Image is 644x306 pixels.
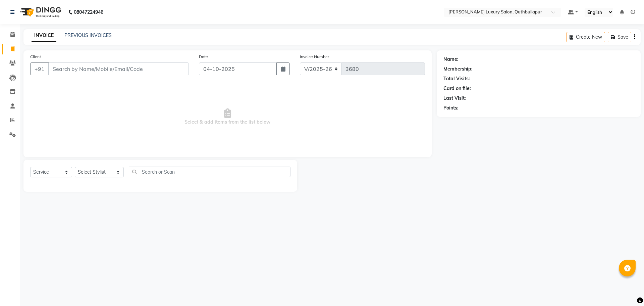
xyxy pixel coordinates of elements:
span: Select & add items from the list below [30,83,425,150]
div: Points: [443,104,459,112]
a: INVOICE [32,30,56,42]
button: Save [608,32,631,42]
a: PREVIOUS INVOICES [64,32,112,38]
img: logo [17,3,63,21]
iframe: chat widget [616,279,637,299]
div: Total Visits: [443,75,470,82]
input: Search by Name/Mobile/Email/Code [48,62,189,75]
div: Card on file: [443,85,471,92]
button: +91 [30,62,49,75]
div: Membership: [443,65,473,73]
button: Create New [567,32,605,42]
label: Invoice Number [300,54,329,60]
label: Date [199,54,208,60]
div: Name: [443,56,459,63]
input: Search or Scan [129,167,290,177]
div: Last Visit: [443,95,466,102]
b: 08047224946 [74,3,103,21]
label: Client [30,54,41,60]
